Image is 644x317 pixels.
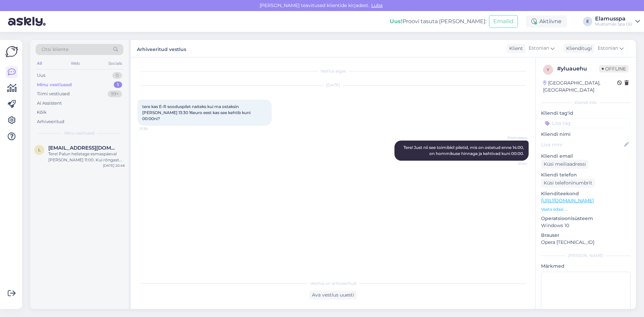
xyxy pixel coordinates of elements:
[138,68,529,74] div: Vestlus algas
[501,161,527,166] span: 21:44
[42,46,68,53] span: Otsi kliente
[599,65,629,72] span: Offline
[541,263,631,270] p: Märkmed
[541,178,595,188] div: Küsi telefoninumbrit
[5,45,18,58] img: Askly Logo
[541,171,631,178] p: Kliendi telefon
[37,82,72,88] div: Minu vestlused
[547,67,549,72] span: y
[114,82,122,88] div: 1
[541,153,631,160] p: Kliendi email
[529,45,549,52] span: Estonian
[595,16,640,27] a: ElamusspaMustamäe Spa OÜ
[506,45,523,52] div: Klient
[108,91,122,97] div: 99+
[390,17,486,25] div: Proovi tasuta [PERSON_NAME]:
[526,15,567,28] div: Aktiivne
[541,222,631,229] p: Windows 10
[541,232,631,239] p: Brauser
[541,100,631,106] div: Kliendi info
[501,135,527,140] span: Elamusspa
[541,239,631,246] p: Opera [TECHNICAL_ID]
[64,130,95,136] span: Minu vestlused
[583,17,592,26] div: E
[37,91,70,97] div: Tiimi vestlused
[310,280,356,286] span: Vestlus on arhiveeritud
[595,21,633,27] div: Mustamäe Spa OÜ
[137,44,186,53] label: Arhiveeritud vestlus
[309,290,357,300] div: Ava vestlus uuesti
[142,104,252,121] span: tere kas E-R sooduspilet naiteks kui ma ostaksin [PERSON_NAME] 13:30 16euro eest kas see kehtib k...
[107,59,123,68] div: Socials
[541,253,631,259] div: [PERSON_NAME]
[138,82,529,88] div: [DATE]
[112,72,122,79] div: 0
[489,15,518,28] button: Emailid
[369,2,385,8] span: Luba
[404,145,525,156] span: Tere! Just nii see toimibki! piletid, mis on ostetud enne 14:00, on hommikuse hinnaga ja kehtivad...
[103,163,125,168] div: [DATE] 20:46
[37,100,62,107] div: AI Assistent
[541,198,594,204] a: [URL][DOMAIN_NAME]
[541,110,631,117] p: Kliendi tag'id
[598,45,618,52] span: Estonian
[390,18,402,24] b: Uus!
[541,141,623,148] input: Lisa nimi
[38,147,41,152] span: l
[563,45,592,52] div: Klienditugi
[541,118,631,128] input: Lisa tag
[48,145,118,151] span: liis.piirsoo@gmail.com
[541,206,631,212] p: Vaata edasi ...
[140,126,165,131] span: 21:36
[541,160,589,169] div: Küsi meiliaadressi
[541,190,631,197] p: Klienditeekond
[37,109,47,116] div: Kõik
[37,118,64,125] div: Arhiveeritud
[37,72,45,79] div: Uus
[595,16,633,21] div: Elamusspa
[543,80,617,94] div: [GEOGRAPHIC_DATA], [GEOGRAPHIC_DATA]
[48,151,125,163] div: Tere! Palun helistage esmaspäeval [PERSON_NAME] 11:00. Kui rõngast on leitud, anname Teile teada :)
[36,59,43,68] div: All
[541,215,631,222] p: Operatsioonisüsteem
[69,59,81,68] div: Web
[541,131,631,138] p: Kliendi nimi
[557,65,599,73] div: # yluauehu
